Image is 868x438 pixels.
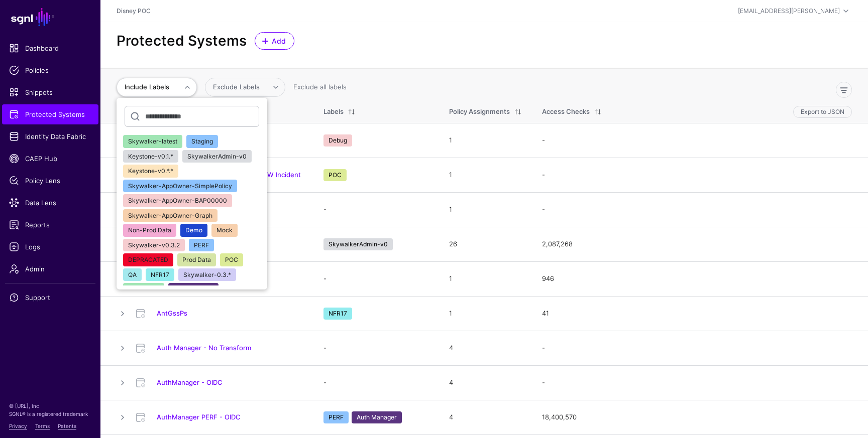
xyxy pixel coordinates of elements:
[542,378,852,388] div: -
[128,241,180,249] span: Skywalker-v0.3.2
[157,378,223,386] a: AuthManager - OIDC
[2,259,98,279] a: Admin
[58,423,76,429] a: Patents
[439,331,532,365] td: 4
[187,153,247,160] span: SkywalkerAdmin-v0
[128,182,232,190] span: Skywalker-AppOwner-SimplePolicy
[2,193,98,213] a: Data Lens
[128,271,137,278] span: QA
[9,264,91,274] span: Admin
[542,412,852,422] div: 18,400,570
[542,107,590,117] div: Access Checks
[9,43,91,53] span: Dashboard
[2,237,98,257] a: Logs
[123,268,142,281] button: QA
[9,87,91,97] span: Snippets
[439,123,532,158] td: 1
[542,135,852,145] div: -
[125,83,169,91] span: Include Labels
[293,83,347,91] a: Exclude all labels
[183,271,231,278] span: Skywalker-0.3.*
[542,205,852,215] div: -
[180,224,207,237] button: Demo
[352,411,402,423] span: Auth Manager
[182,150,252,163] button: SkywalkerAdmin-v0
[9,176,91,186] span: Policy Lens
[542,170,852,180] div: -
[123,239,185,252] button: Skywalker-v0.3.2
[216,226,233,234] span: Mock
[123,283,164,296] button: Production
[793,106,852,118] button: Export to JSON
[194,241,209,249] span: PERF
[9,109,91,119] span: Protected Systems
[2,149,98,169] a: CAEP Hub
[9,293,91,303] span: Support
[157,413,241,421] a: AuthManager PERF - OIDC
[157,309,187,317] a: AntGssPs
[6,6,94,28] a: SGNL
[2,126,98,147] a: Identity Data Fabric
[9,65,91,75] span: Policies
[157,344,251,352] a: Auth Manager - No Transform
[2,215,98,235] a: Reports
[146,268,174,281] button: NFR17
[211,224,238,237] button: Mock
[151,271,169,278] span: NFR17
[439,158,532,192] td: 1
[439,261,532,296] td: 1
[117,33,247,50] h2: Protected Systems
[323,411,349,423] span: PERF
[123,150,178,163] button: Keystone-v0.1.*
[323,238,393,250] span: SkywalkerAdmin-v0
[323,107,344,117] div: Labels
[128,137,177,145] span: Skywalker-latest
[177,253,216,266] button: Prod Data
[220,253,243,266] button: POC
[185,226,202,234] span: Demo
[439,400,532,434] td: 4
[542,274,852,284] div: 946
[255,32,294,50] a: Add
[542,239,852,249] div: 2,087,268
[178,268,236,281] button: Skywalker-0.3.*
[128,153,173,160] span: Keystone-v0.1.*
[313,261,439,296] td: -
[191,137,213,145] span: Staging
[123,194,232,207] button: Skywalker-AppOwner-BAP00000
[2,60,98,80] a: Policies
[128,226,171,234] span: Non-Prod Data
[313,192,439,227] td: -
[9,242,91,252] span: Logs
[225,256,238,263] span: POC
[2,38,98,58] a: Dashboard
[271,36,287,46] span: Add
[128,197,227,204] span: Skywalker-AppOwner-BAP00000
[213,83,260,91] span: Exclude Labels
[9,410,91,418] p: SGNL® is a registered trademark
[123,165,178,178] button: Keystone-v0.*.*
[439,227,532,261] td: 26
[439,192,532,227] td: 1
[128,212,212,219] span: Skywalker-AppOwner-Graph
[323,169,347,181] span: POC
[738,7,840,16] div: [EMAIL_ADDRESS][PERSON_NAME]
[35,423,50,429] a: Terms
[123,135,182,148] button: Skywalker-latest
[313,331,439,365] td: -
[186,135,218,148] button: Staging
[123,180,237,193] button: Skywalker-AppOwner-SimplePolicy
[542,343,852,353] div: -
[439,365,532,400] td: 4
[323,308,352,320] span: NFR17
[123,224,176,237] button: Non-Prod Data
[2,82,98,102] a: Snippets
[2,104,98,124] a: Protected Systems
[9,402,91,410] p: © [URL], Inc
[128,167,173,175] span: Keystone-v0.*.*
[9,131,91,141] span: Identity Data Fabric
[9,423,27,429] a: Privacy
[542,309,852,319] div: 41
[117,7,151,15] a: Disney POC
[449,107,510,117] div: Policy Assignments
